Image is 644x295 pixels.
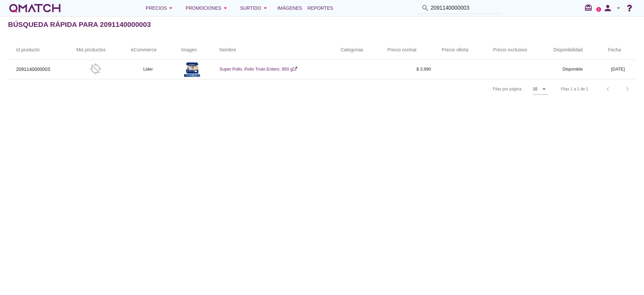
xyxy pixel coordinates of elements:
p: 2091140000003 [16,66,60,73]
i: redeem [584,4,595,12]
div: Filas por página [426,79,548,99]
th: Nombre: Not sorted. [211,41,332,59]
th: Mis productos: Not sorted. [68,41,123,59]
td: Lider [123,59,173,79]
th: Categorias: Not sorted. [333,41,379,59]
td: $ 3,990 [379,59,434,79]
a: Imágenes [275,1,305,15]
th: Fecha: Not sorted. [600,41,636,59]
div: Precios [146,4,175,12]
div: Filas 1 a 1 de 1 [561,86,588,92]
span: Imágenes [277,4,302,12]
text: 2 [598,8,600,11]
i: arrow_drop_down [221,4,229,12]
a: 2 [596,7,601,12]
div: Promociones [185,4,229,12]
input: Buscar productos [431,3,498,13]
button: Promociones [180,1,235,15]
td: [DATE] [600,59,636,79]
div: 10 [533,86,537,92]
th: Precio oferta: Not sorted. [434,41,485,59]
i: search [421,4,429,12]
span: Reportes [308,4,333,12]
i: arrow_drop_down [540,85,548,93]
th: Id producto: Not sorted. [8,41,68,59]
div: Surtido [240,4,269,12]
th: Disponibilidad: Not sorted. [545,41,600,59]
i: arrow_drop_down [261,4,269,12]
i: person [601,3,614,13]
th: eCommerce: Not sorted. [123,41,173,59]
button: Precios [140,1,180,15]
a: white-qmatch-logo [8,1,62,15]
th: Imagen: Not sorted. [173,41,211,59]
i: gps_off [90,63,102,75]
a: Super Pollo, Pollo Truto Entero, 850 g [219,67,297,72]
th: Precio normal: Not sorted. [379,41,434,59]
i: arrow_drop_down [167,4,175,12]
i: arrow_drop_down [614,4,623,12]
td: Disponible [545,59,600,79]
th: Precio exclusivo: Not sorted. [485,41,545,59]
h2: Búsqueda rápida para 2091140000003 [8,19,151,30]
button: Surtido [235,1,275,15]
a: Reportes [305,1,336,15]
